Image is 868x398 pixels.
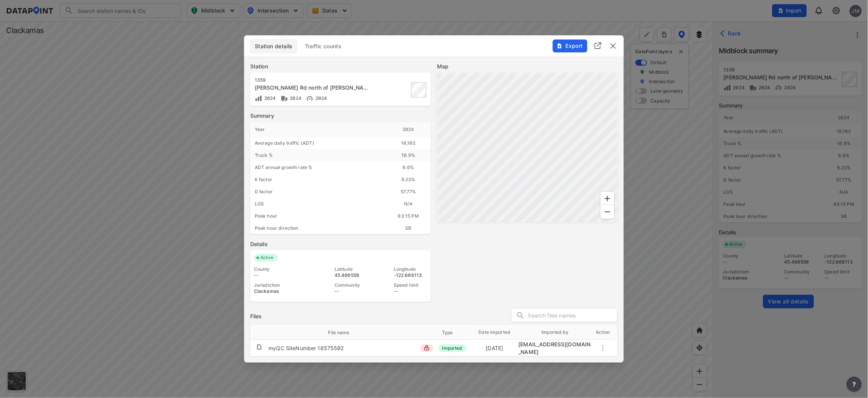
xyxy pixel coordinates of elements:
span: Export [557,42,582,50]
div: County [254,266,309,272]
div: 10,103 [386,137,431,149]
span: 2024 [288,95,302,101]
label: Map [437,63,618,70]
div: 45.400550 [335,272,368,278]
th: Imported by [519,325,592,340]
label: Summary [250,112,431,120]
div: migration@data-point.io [519,341,592,356]
div: Community [335,282,368,288]
span: Traffic counts [305,43,342,50]
div: 10.9 % [386,149,431,161]
img: full_screen.b7bf9a36.svg [593,41,603,50]
div: Clackamas [254,288,309,294]
h3: Files [250,313,262,320]
div: Zoom In [600,191,615,206]
th: Action [592,325,614,340]
span: 2024 [262,95,276,101]
div: Peak hour direction [250,222,386,234]
label: Details [250,240,431,248]
div: K factor [250,174,386,186]
div: N/A [386,198,431,210]
div: 2024 [386,122,431,137]
div: Average daily traffic (ADT) [250,137,386,149]
button: Export [553,39,587,52]
label: Station [250,63,431,70]
div: -- [335,288,368,294]
img: Vehicle speed [306,95,314,102]
div: basic tabs example [250,39,618,54]
img: Vehicle class [281,95,288,102]
span: Station details [255,43,293,50]
div: 57.77% [386,186,431,198]
button: delete [609,41,618,51]
input: Search files names [528,310,617,321]
img: lock_close.8fab59a9.svg [424,345,429,351]
span: 2024 [314,95,327,101]
th: Date imported [471,325,519,340]
div: Peak hour [250,210,386,222]
img: file.af1f9d02.svg [256,344,262,350]
div: LOS [250,198,386,210]
div: 1359 [255,77,371,83]
div: SB [386,222,431,234]
div: -122.606113 [394,272,427,278]
div: ADT annual growth rate % [250,161,386,174]
div: myQC SiteNumber 16575502 [268,344,344,352]
img: close.efbf2170.svg [609,41,618,51]
div: 0.0 % [386,161,431,174]
span: File name [328,329,360,336]
button: more [847,377,862,392]
span: Imported [439,344,466,352]
div: Jurisdiction [254,282,309,288]
span: Active [257,254,278,262]
div: -- [254,272,309,278]
td: [DATE] [471,341,519,355]
svg: Zoom In [603,194,612,203]
div: Longitude [394,266,427,272]
div: Truck % [250,149,386,161]
div: -- [394,288,427,294]
img: File%20-%20Download.70cf71cd.svg [557,43,563,49]
div: Speed limit [394,282,427,288]
div: Zoom Out [600,205,615,219]
div: SE Oatfield Rd north of SE McNary Rd [255,84,371,92]
span: ? [851,380,857,389]
div: Latitude [335,266,368,272]
img: Volume count [255,95,262,102]
div: Year [250,122,386,137]
svg: Zoom Out [603,207,612,216]
span: Type [442,329,463,336]
div: 9.23% [386,174,431,186]
div: D factor [250,186,386,198]
div: 03:15 PM [386,210,431,222]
